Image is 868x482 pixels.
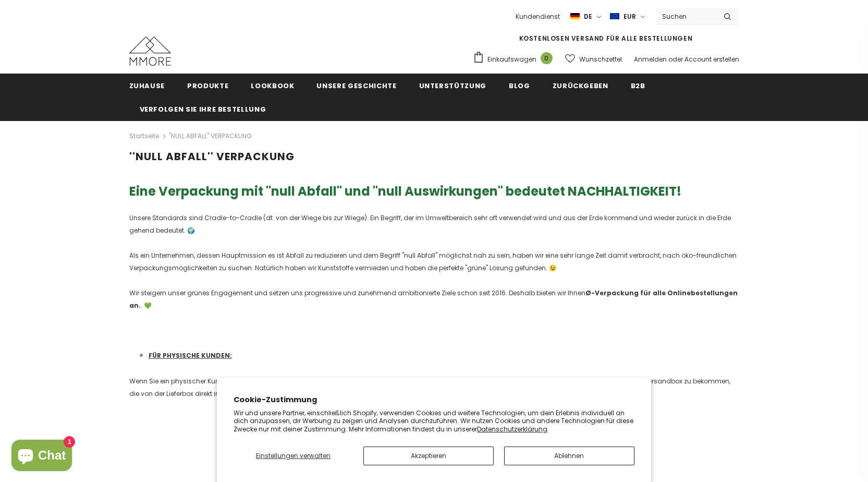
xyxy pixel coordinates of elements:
a: Zurückgeben [553,74,608,97]
a: Account erstellen [684,55,739,64]
a: Wunschzettel [565,50,622,68]
input: Search Site [656,9,716,24]
span: Wunschzettel [579,54,622,65]
span: ''NULL ABFALL'' VERPACKUNG [129,149,295,164]
p: Unsere Standards sind Cradle-to-Cradle (dt. von der Wiege bis zur Wiege). Ein Begriff, der im Umw... [129,212,739,312]
button: Ablehnen [504,447,634,465]
a: Zuhause [129,74,165,97]
img: MMORE Cases [129,37,171,66]
button: Einstellungen verwalten [234,447,353,465]
a: Datenschutzerklärung [477,425,547,433]
span: Kundendienst [516,12,560,21]
span: Unsere Geschichte [316,81,396,91]
span: FÜR PHYSISCHE KUNDEN: [149,351,232,360]
span: Verfolgen Sie Ihre Bestellung [140,104,266,114]
span: de [584,11,592,22]
span: oder [668,55,683,64]
span: ''NULL ABFALL'' VERPACKUNG [169,130,252,142]
span: 0 [541,52,553,64]
span: B2B [631,81,645,91]
span: KOSTENLOSEN VERSAND FÜR ALLE BESTELLUNGEN [519,34,693,43]
a: Einkaufswagen 0 [473,51,558,67]
img: i-lang-2.png [570,12,580,21]
strong: ohne zusätzliche Verpackung [382,377,487,385]
h2: Cookie-Zustimmung [234,394,634,405]
span: Einstellungen verwalten [256,451,331,460]
a: Unterstützung [419,74,486,97]
p: Wir und unsere Partner, einschließlich Shopify, verwenden Cookies und weitere Technologien, um de... [234,409,634,433]
p: Wenn Sie ein physischer Kunde sind, versenden wir Ihre Bestellung automatisch . Wieso? Wo ist die... [129,375,739,400]
span: Unterstützung [419,81,486,91]
a: Produkte [187,74,228,97]
span: Lookbook [251,81,294,91]
span: Zuhause [129,81,165,91]
a: Blog [509,74,530,97]
span: Zurückgeben [553,81,608,91]
a: Unsere Geschichte [316,74,396,97]
a: B2B [631,74,645,97]
span: Einkaufswagen [487,54,536,65]
a: Verfolgen Sie Ihre Bestellung [140,97,266,121]
span: EUR [624,11,636,22]
a: Lookbook [251,74,294,97]
span: Eine Verpackung mit ''null Abfall'' und ''null Auswirkungen'' bedeutet NACHHALTIGKEIT! [129,183,681,200]
inbox-online-store-chat: Onlineshop-Chat von Shopify [8,440,75,474]
span: Produkte [187,81,228,91]
strong: Ø-Verpackung für alle Onlinebestellungen an. [129,288,738,310]
span: Blog [509,81,530,91]
a: Startseite [129,130,159,142]
a: Anmelden [634,55,667,64]
button: Akzeptieren [363,447,494,465]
